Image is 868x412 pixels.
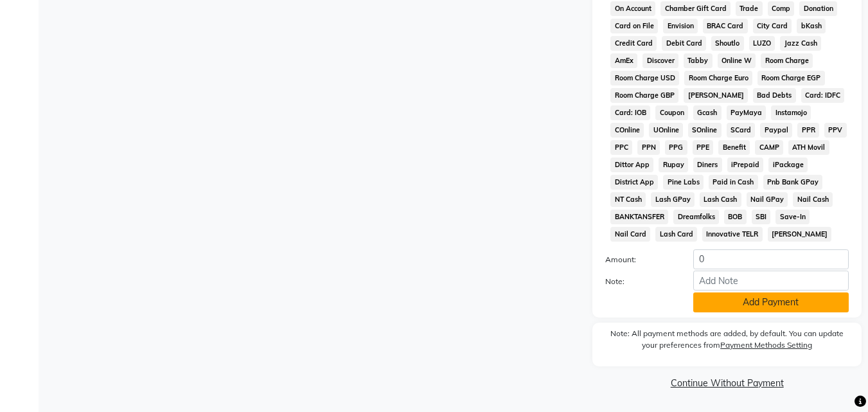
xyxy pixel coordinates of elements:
[693,249,849,269] input: Amount
[610,53,637,68] span: AmEx
[610,88,678,103] span: Room Charge GBP
[768,1,795,16] span: Comp
[684,88,748,103] span: [PERSON_NAME]
[655,227,697,242] span: Lash Card
[610,19,658,33] span: Card on File
[693,105,722,120] span: Gcash
[610,1,655,16] span: On Account
[797,19,826,33] span: bKash
[610,227,650,242] span: Nail Card
[709,175,758,190] span: Paid in Cash
[761,53,813,68] span: Room Charge
[768,227,832,242] span: [PERSON_NAME]
[799,1,837,16] span: Donation
[655,105,688,120] span: Coupon
[752,210,771,224] span: SBI
[693,157,722,172] span: Diners
[610,105,650,120] span: Card: IOB
[662,36,706,51] span: Debit Card
[663,19,698,33] span: Envision
[718,53,756,68] span: Online W
[771,105,811,120] span: Instamojo
[663,175,704,190] span: Pine Labs
[610,175,658,190] span: District App
[747,192,788,207] span: Nail GPay
[720,339,812,351] label: Payment Methods Setting
[693,140,714,155] span: PPE
[605,328,849,356] label: Note: All payment methods are added, by default. You can update your preferences from
[610,123,644,138] span: COnline
[727,123,756,138] span: SCard
[637,140,660,155] span: PPN
[763,175,823,190] span: Pnb Bank GPay
[780,36,821,51] span: Jazz Cash
[736,1,763,16] span: Trade
[649,123,683,138] span: UOnline
[596,254,683,265] label: Amount:
[703,19,748,33] span: BRAC Card
[749,36,775,51] span: LUZO
[610,71,679,85] span: Room Charge USD
[684,53,713,68] span: Tabby
[610,36,657,51] span: Credit Card
[801,88,845,103] span: Card: IDFC
[642,53,678,68] span: Discover
[700,192,741,207] span: Lash Cash
[660,1,731,16] span: Chamber Gift Card
[673,210,719,224] span: Dreamfolks
[797,123,819,138] span: PPR
[610,140,632,155] span: PPC
[788,140,829,155] span: ATH Movil
[596,276,683,287] label: Note:
[768,157,808,172] span: iPackage
[610,157,653,172] span: Dittor App
[610,210,668,224] span: BANKTANSFER
[595,377,859,390] a: Continue Without Payment
[757,71,825,85] span: Room Charge EGP
[711,36,744,51] span: Shoutlo
[693,271,849,291] input: Add Note
[755,140,783,155] span: CAMP
[753,88,796,103] span: Bad Debts
[793,192,833,207] span: Nail Cash
[693,292,849,312] button: Add Payment
[651,192,695,207] span: Lash GPay
[775,210,810,224] span: Save-In
[688,123,722,138] span: SOnline
[727,157,764,172] span: iPrepaid
[753,19,792,33] span: City Card
[659,157,688,172] span: Rupay
[727,105,766,120] span: PayMaya
[665,140,687,155] span: PPG
[718,140,750,155] span: Benefit
[702,227,763,242] span: Innovative TELR
[610,192,646,207] span: NT Cash
[724,210,747,224] span: BOB
[824,123,847,138] span: PPV
[684,71,752,85] span: Room Charge Euro
[760,123,792,138] span: Paypal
